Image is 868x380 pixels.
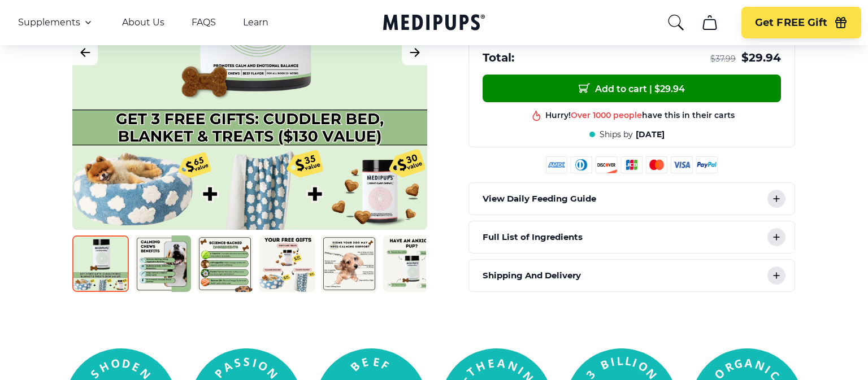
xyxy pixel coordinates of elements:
[483,269,581,282] p: Shipping And Delivery
[696,9,723,36] button: cart
[383,235,440,292] img: Calming Dog Chews | Natural Dog Supplements
[197,235,253,292] img: Calming Dog Chews | Natural Dog Supplements
[571,110,642,120] span: Over 1000 people
[259,235,315,292] img: Calming Dog Chews | Natural Dog Supplements
[192,17,216,28] a: FAQS
[321,235,377,292] img: Calming Dog Chews | Natural Dog Supplements
[579,82,685,94] span: Add to cart | $ 29.94
[18,16,95,29] button: Supplements
[134,235,191,292] img: Calming Dog Chews | Natural Dog Supplements
[546,156,718,173] img: payment methods
[667,14,685,32] button: search
[600,129,633,140] span: Ships by
[545,110,735,121] div: Hurry! have this in their carts
[741,7,861,38] button: Get FREE Gift
[483,75,781,102] button: Add to cart | $29.94
[18,17,80,28] span: Supplements
[72,235,129,292] img: Calming Dog Chews | Natural Dog Supplements
[402,40,427,65] button: Next Image
[483,50,514,65] span: Total:
[755,16,827,29] span: Get FREE Gift
[741,50,781,65] span: $ 29.94
[122,17,164,28] a: About Us
[72,40,98,65] button: Previous Image
[483,230,583,244] p: Full List of Ingredients
[636,129,665,140] span: [DATE]
[710,54,736,64] span: $ 37.99
[483,192,596,206] p: View Daily Feeding Guide
[383,12,485,35] a: Medipups
[243,17,268,28] a: Learn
